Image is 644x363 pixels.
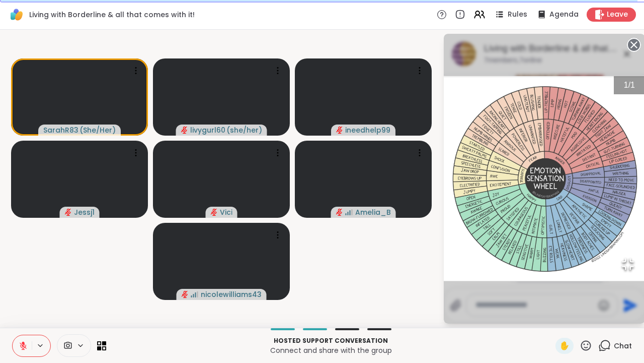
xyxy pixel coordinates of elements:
[190,125,225,135] span: livygurl60
[220,207,232,217] span: Vici
[8,6,25,23] img: ShareWell Logomark
[607,10,628,20] span: Leave
[355,207,391,217] span: Amelia_B
[211,209,218,216] span: audio-muted
[181,127,188,134] span: audio-muted
[345,125,390,135] span: ineedhelp99
[336,209,343,216] span: audio-muted
[201,289,262,299] span: nicolewilliams43
[112,345,549,355] p: Connect and share with the group
[79,125,116,135] span: ( She/Her )
[336,127,343,134] span: audio-muted
[29,10,195,20] span: Living with Borderline & all that comes with it!
[549,10,579,20] span: Agenda
[559,340,570,352] span: ✋
[74,207,95,217] span: Jessj1
[43,125,78,135] span: SarahR83
[508,10,527,20] span: Rules
[614,341,632,351] span: Chat
[182,291,189,298] span: audio-muted
[112,336,549,345] p: Hosted support conversation
[226,125,262,135] span: ( she/her )
[65,209,72,216] span: audio-muted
